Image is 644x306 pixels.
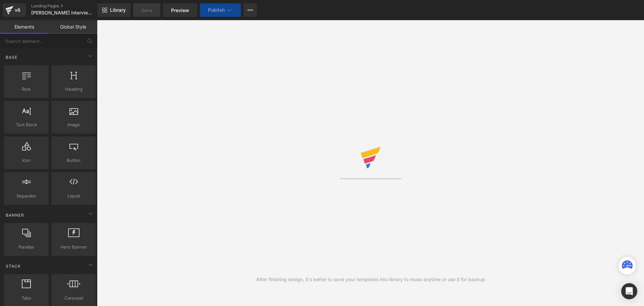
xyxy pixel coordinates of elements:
button: More [244,3,257,17]
span: Button [53,157,94,164]
span: Hero Banner [53,244,94,251]
span: Tabs [6,295,47,302]
div: v6 [13,6,22,14]
span: Row [6,86,47,93]
a: New Library [97,3,130,17]
span: Library [110,7,126,13]
span: Icon [6,157,47,164]
span: Heading [53,86,94,93]
span: Save [141,7,152,14]
a: Global Style [49,20,97,34]
span: Text Block [6,121,47,128]
span: Publish [208,7,225,13]
span: Liquid [53,192,94,200]
span: Preview [171,7,189,14]
a: Landing Pages [31,3,108,9]
span: [PERSON_NAME] Interview - [PERSON_NAME] One Special V1 [31,10,96,15]
button: Publish [200,3,241,17]
a: v6 [3,3,26,17]
div: After finishing design, it's better to save your templates into library to reuse anytime or use i... [256,276,485,283]
span: Stack [5,263,21,269]
span: Base [5,54,18,60]
span: Image [53,121,94,128]
a: Preview [163,3,197,17]
span: Carousel [53,295,94,302]
span: Banner [5,212,25,218]
span: Parallax [6,244,47,251]
div: Open Intercom Messenger [621,283,637,299]
span: Separator [6,192,47,200]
